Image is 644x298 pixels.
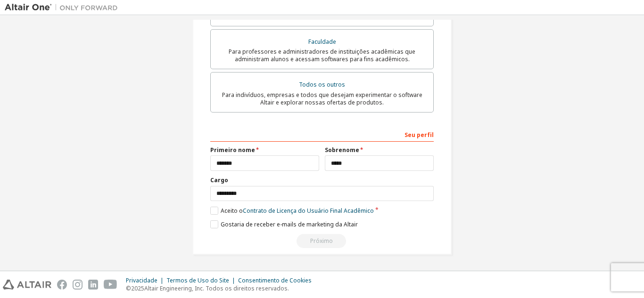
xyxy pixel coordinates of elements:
img: altair_logo.svg [3,280,51,290]
font: Gostaria de receber e-mails de marketing da Altair [221,220,358,228]
font: Todos os outros [299,81,345,89]
img: linkedin.svg [88,280,98,290]
font: Altair Engineering, Inc. Todos os direitos reservados. [144,284,289,292]
font: Contrato de Licença do Usuário Final [243,207,342,215]
font: Sobrenome [325,146,359,154]
font: Para indivíduos, empresas e todos que desejam experimentar o software Altair e explorar nossas of... [222,91,422,106]
font: Para professores e administradores de instituições acadêmicas que administram alunos e acessam so... [229,48,415,63]
img: instagram.svg [73,280,83,290]
font: Privacidade [126,276,157,284]
font: Acadêmico [344,207,374,215]
font: © [126,284,131,292]
img: youtube.svg [104,280,117,290]
font: Seu perfil [405,131,434,139]
font: Termos de Uso do Site [166,276,229,284]
font: Consentimento de Cookies [238,276,312,284]
font: 2025 [131,284,144,292]
font: Primeiro nome [210,146,255,154]
font: Faculdade [308,38,336,46]
font: Aceito o [221,207,243,215]
img: Altair Um [5,3,123,12]
font: Cargo [210,176,228,184]
div: Read and acccept EULA to continue [210,234,434,248]
img: facebook.svg [57,280,67,290]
